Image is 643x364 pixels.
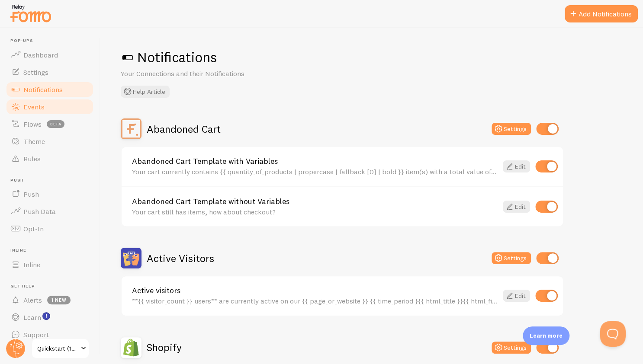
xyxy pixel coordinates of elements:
[121,248,141,268] img: Active Visitors
[9,2,52,24] img: fomo-relay-logo-orange.svg
[5,133,94,150] a: Theme
[147,341,182,354] h2: Shopify
[492,342,531,354] button: Settings
[5,291,94,309] a: Alerts 1 new
[503,290,530,302] a: Edit
[121,86,170,98] button: Help Article
[10,284,94,289] span: Get Help
[121,337,141,358] img: Shopify
[5,220,94,237] a: Opt-In
[10,38,94,44] span: Pop-ups
[10,178,94,183] span: Push
[31,338,90,359] a: Quickstart (1ebe7716)
[5,203,94,220] a: Push Data
[530,332,563,340] p: Learn more
[147,252,214,265] h2: Active Visitors
[23,207,56,216] span: Push Data
[10,248,94,253] span: Inline
[523,326,569,345] div: Learn more
[503,160,530,172] a: Edit
[132,297,498,305] div: **{{ visitor_count }} users** are currently active on our {{ page_or_website }} {{ time_period }{...
[37,343,78,354] span: Quickstart (1ebe7716)
[5,98,94,115] a: Events
[492,252,531,264] button: Settings
[147,122,221,136] h2: Abandoned Cart
[132,287,498,294] a: Active visitors
[47,296,71,304] span: 1 new
[23,51,58,59] span: Dashboard
[132,208,498,216] div: Your cart still has items, how about checkout?
[121,48,622,66] h1: Notifications
[23,313,41,322] span: Learn
[47,120,64,128] span: beta
[5,309,94,326] a: Learn
[23,154,41,163] span: Rules
[5,81,94,98] a: Notifications
[492,123,531,135] button: Settings
[5,256,94,273] a: Inline
[23,330,49,339] span: Support
[132,168,498,176] div: Your cart currently contains {{ quantity_of_products | propercase | fallback [0] | bold }} item(s...
[23,296,42,304] span: Alerts
[23,120,42,128] span: Flows
[23,137,45,146] span: Theme
[132,157,498,165] a: Abandoned Cart Template with Variables
[121,69,328,79] p: Your Connections and their Notifications
[23,85,63,94] span: Notifications
[23,102,45,111] span: Events
[600,321,626,347] iframe: Help Scout Beacon - Open
[23,190,39,198] span: Push
[5,115,94,133] a: Flows beta
[5,64,94,81] a: Settings
[5,326,94,343] a: Support
[42,312,50,320] svg: <p>Watch New Feature Tutorials!</p>
[5,185,94,203] a: Push
[5,46,94,64] a: Dashboard
[5,150,94,167] a: Rules
[23,260,40,269] span: Inline
[23,68,48,77] span: Settings
[121,118,141,139] img: Abandoned Cart
[503,201,530,213] a: Edit
[23,224,44,233] span: Opt-In
[132,198,498,205] a: Abandoned Cart Template without Variables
